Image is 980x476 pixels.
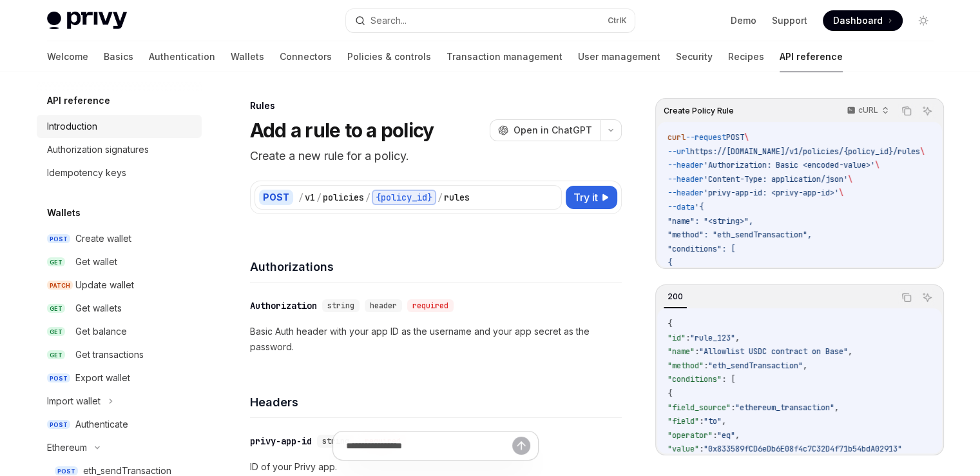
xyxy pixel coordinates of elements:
[316,191,322,204] div: /
[250,119,434,142] h1: Add a rule to a policy
[735,333,740,343] span: ,
[37,320,202,343] a: GETGet balance
[668,333,686,343] span: "id"
[231,41,264,72] a: Wallets
[833,14,883,27] span: Dashboard
[898,289,915,306] button: Copy the contents from the code block
[447,41,562,72] a: Transaction management
[566,186,617,209] button: Try it
[47,373,70,383] span: POST
[250,99,622,112] div: Rules
[75,347,144,362] div: Get transactions
[347,41,431,72] a: Policies & controls
[47,142,149,157] div: Authorization signatures
[47,93,110,108] h5: API reference
[848,346,852,357] span: ,
[250,258,622,275] h4: Authorizations
[37,115,202,138] a: Introduction
[875,160,879,170] span: \
[608,15,627,26] span: Ctrl K
[668,202,695,212] span: --data
[695,346,699,357] span: :
[370,13,407,28] div: Search...
[37,227,202,250] a: POSTCreate wallet
[37,138,202,161] a: Authorization signatures
[913,10,934,31] button: Toggle dark mode
[898,103,915,119] button: Copy the contents from the code block
[699,416,704,426] span: :
[668,160,704,170] span: --header
[149,41,215,72] a: Authentication
[840,100,894,122] button: cURL
[676,41,713,72] a: Security
[919,103,936,119] button: Ask AI
[668,188,704,198] span: --header
[47,420,70,430] span: POST
[365,191,370,204] div: /
[75,370,130,386] div: Export wallet
[280,41,332,72] a: Connectors
[407,299,454,312] div: required
[704,160,875,170] span: 'Authorization: Basic <encoded-value>'
[75,231,131,246] div: Create wallet
[47,234,70,244] span: POST
[37,273,202,297] a: PATCHUpdate wallet
[668,430,713,441] span: "operator"
[250,324,622,355] p: Basic Auth header with your app ID as the username and your app secret as the password.
[327,301,354,311] span: string
[47,327,65,337] span: GET
[512,437,530,455] button: Send message
[490,119,600,141] button: Open in ChatGPT
[305,191,315,204] div: v1
[55,466,78,476] span: POST
[250,147,622,165] p: Create a new rule for a policy.
[735,430,740,441] span: ,
[699,444,704,454] span: :
[704,188,839,198] span: 'privy-app-id: <privy-app-id>'
[37,161,202,184] a: Idempotency keys
[686,333,690,343] span: :
[47,393,101,409] div: Import wallet
[104,41,133,72] a: Basics
[47,281,73,290] span: PATCH
[250,299,317,312] div: Authorization
[704,444,902,454] span: "0x833589fCD6eDb6E08f4c7C32D4f71b54bdA02913"
[704,416,722,426] span: "to"
[731,14,756,27] a: Demo
[919,289,936,306] button: Ask AI
[75,324,127,339] div: Get balance
[699,346,848,357] span: "Allowlist USDC contract on Base"
[772,14,807,27] a: Support
[722,416,726,426] span: ,
[823,10,903,31] a: Dashboard
[47,350,65,360] span: GET
[668,361,704,371] span: "method"
[722,374,735,384] span: : [
[75,301,122,316] div: Get wallets
[690,333,735,343] span: "rule_123"
[735,402,834,413] span: "ethereum_transaction"
[37,343,202,366] a: GETGet transactions
[47,304,65,313] span: GET
[668,319,672,329] span: {
[668,416,699,426] span: "field"
[47,165,126,181] div: Idempotency keys
[37,250,202,273] a: GETGet wallet
[250,393,622,411] h4: Headers
[713,430,717,441] span: :
[47,12,127,30] img: light logo
[668,374,722,384] span: "conditions"
[839,188,843,198] span: \
[573,190,598,205] span: Try it
[323,191,364,204] div: policies
[834,402,839,413] span: ,
[728,41,764,72] a: Recipes
[75,254,117,270] div: Get wallet
[668,216,753,226] span: "name": "<string>",
[858,105,878,115] p: cURL
[668,257,672,268] span: {
[708,361,803,371] span: "eth_sendTransaction"
[37,413,202,436] a: POSTAuthenticate
[668,230,812,240] span: "method": "eth_sendTransaction",
[668,388,672,399] span: {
